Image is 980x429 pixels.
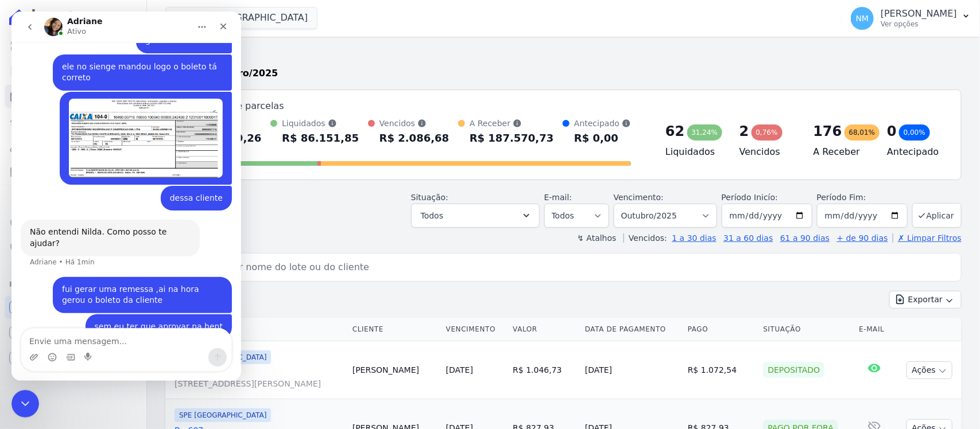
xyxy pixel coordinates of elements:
button: NM [PERSON_NAME] Ver opções [842,2,980,34]
div: Adriane diz… [9,208,220,265]
iframe: Intercom live chat [11,390,39,418]
a: 31 a 60 dias [723,233,773,243]
h4: Antecipado [887,145,943,159]
input: Buscar por nome do lote ou do cliente [187,256,956,279]
div: fui gerar uma remessa ,ai na hora gerou o boleto da cliente [41,266,220,302]
div: sem eu ter que aprovar na hent [83,310,211,321]
div: 176 [814,122,842,141]
a: Transferências [5,186,142,209]
a: Clientes [5,135,142,158]
div: Adriane • Há 1min [18,247,83,254]
div: 0,76% [752,124,783,141]
label: Situação: [411,193,448,202]
button: Início [180,5,202,26]
th: E-mail [854,318,894,341]
a: 1 a 30 dias [672,233,716,243]
h2: Parcelas [165,46,962,67]
div: Antecipado [574,118,631,129]
div: NILDA diz… [9,80,220,174]
div: R$ 2.086,68 [379,129,449,147]
div: Não entendi Nilda. Como posso te ajudar?Adriane • Há 1min [9,208,188,244]
button: Todos [411,204,540,228]
th: Situação [758,318,854,341]
a: ✗ Limpar Filtros [893,233,962,243]
td: R$ 1.046,73 [508,341,580,399]
div: Vencidos [379,118,449,129]
div: Liquidados [282,118,359,129]
div: ele no sienge mandou logo o boleto tá correto [41,43,220,79]
td: [PERSON_NAME] [348,341,441,399]
th: Vencimento [441,318,509,341]
a: Lotes [5,110,142,133]
label: Período Fim: [817,192,908,204]
button: Enviar uma mensagem [197,337,215,355]
div: R$ 187.570,73 [470,129,554,147]
div: R$ 86.151,85 [282,129,359,147]
a: Contratos [5,60,142,83]
th: Pago [683,318,759,341]
button: Ações [907,361,952,379]
div: NILDA diz… [9,266,220,303]
div: 68,01% [845,124,880,141]
td: R$ 1.072,54 [683,341,759,399]
p: Ativo [56,14,75,26]
p: [PERSON_NAME] [881,8,957,19]
button: Selecionador de GIF [55,341,64,350]
a: + de 90 dias [837,233,888,243]
strong: Outubro/2025 [207,68,278,79]
span: Todos [421,209,443,223]
a: Crédito [5,211,142,234]
button: SPE [GEOGRAPHIC_DATA] [165,7,317,29]
th: Valor [508,318,580,341]
div: NILDA diz… [9,43,220,80]
h4: Vencidos [739,145,795,159]
button: Selecionador de Emoji [36,341,45,350]
div: fui gerar uma remessa ,ai na hora gerou o boleto da cliente [51,272,211,295]
div: A Receber [470,118,554,129]
div: 31,24% [687,124,723,141]
div: sem eu ter que aprovar na hent [74,303,220,328]
span: [STREET_ADDRESS][PERSON_NAME] [175,378,343,389]
div: Plataformas [9,278,137,291]
div: R$ 0,00 [574,129,631,147]
label: Período Inicío: [722,193,778,202]
span: SPE [GEOGRAPHIC_DATA] [175,408,271,422]
td: [DATE] [580,341,683,399]
div: dessa cliente [149,174,220,200]
div: Depositado [763,362,824,378]
label: E-mail: [544,193,572,202]
a: [DATE] [446,365,473,375]
textarea: Envie uma mensagem... [10,317,220,337]
div: dessa cliente [158,181,211,193]
a: A - 504[STREET_ADDRESS][PERSON_NAME] [175,366,343,389]
a: Recebíveis [5,296,142,319]
div: 0 [887,122,897,141]
div: Fechar [202,5,222,25]
button: Aplicar [912,203,962,228]
a: Conta Hent [5,321,142,344]
th: Contrato [165,318,348,341]
div: 2 [739,122,749,141]
button: Start recording [73,341,82,350]
button: Exportar [889,291,962,309]
label: Vencidos: [623,233,667,243]
h4: A Receber [814,145,869,159]
a: Parcelas [5,85,142,108]
label: Vencimento: [614,193,664,202]
div: ele no sienge mandou logo o boleto tá correto [51,50,211,72]
button: Upload do anexo [18,341,27,350]
iframe: Intercom live chat [11,11,241,381]
div: 0,00% [899,124,930,141]
th: Cliente [348,318,441,341]
p: Ver opções [881,19,957,29]
h4: Liquidados [665,145,721,159]
a: Minha Carteira [5,161,142,184]
th: Data de Pagamento [580,318,683,341]
div: NILDA diz… [9,174,220,209]
a: Visão Geral [5,34,142,57]
div: NILDA diz… [9,303,220,342]
a: Negativação [5,236,142,259]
